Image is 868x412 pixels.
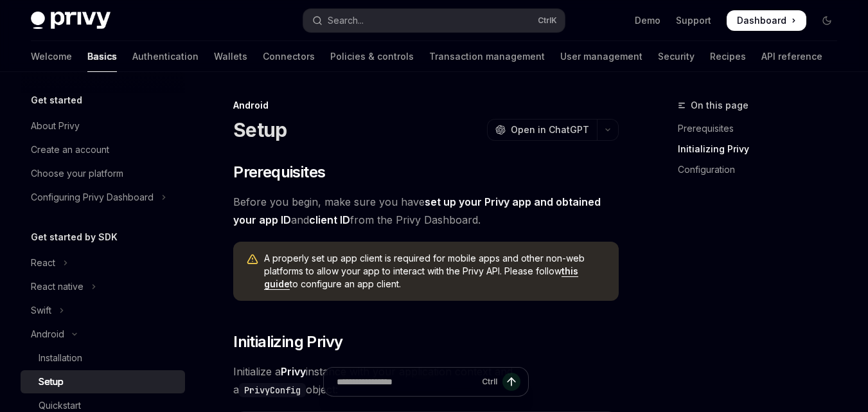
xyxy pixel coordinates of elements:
a: Connectors [263,41,315,72]
input: Ask a question... [337,368,477,396]
a: Welcome [31,41,72,72]
span: Ctrl K [538,15,557,26]
h5: Get started by SDK [31,229,118,245]
a: Policies & controls [330,41,414,72]
div: Android [233,99,619,112]
a: About Privy [21,114,185,138]
div: Installation [39,350,82,366]
button: Open in ChatGPT [487,119,597,141]
div: Setup [39,374,64,390]
a: Basics [87,41,117,72]
div: Choose your platform [31,166,123,181]
a: Create an account [21,138,185,161]
div: Create an account [31,142,109,157]
h5: Get started [31,93,82,108]
button: Toggle React section [21,251,185,274]
a: client ID [309,213,350,227]
div: Search... [328,13,364,28]
a: Demo [635,14,660,27]
h1: Setup [233,118,287,141]
span: Dashboard [737,14,786,27]
span: Open in ChatGPT [511,123,589,136]
a: User management [560,41,642,72]
button: Open search [303,9,565,32]
button: Toggle dark mode [817,10,837,31]
div: Swift [31,303,51,318]
div: React [31,255,55,271]
a: Choose your platform [21,162,185,185]
a: Configuration [678,159,847,180]
div: React native [31,279,84,294]
a: Authentication [132,41,199,72]
a: Initializing Privy [678,139,847,159]
button: Send message [502,373,520,391]
button: Toggle React native section [21,275,185,298]
button: Toggle Swift section [21,299,185,322]
button: Toggle Android section [21,323,185,346]
a: Wallets [214,41,247,72]
span: On this page [691,98,748,113]
a: Recipes [710,41,746,72]
span: Initialize a instance with your application context and a object: [233,363,619,399]
a: Installation [21,346,185,370]
a: API reference [761,41,822,72]
button: Toggle Configuring Privy Dashboard section [21,186,185,209]
svg: Warning [246,253,259,266]
a: Prerequisites [678,118,847,139]
a: Dashboard [727,10,806,31]
div: Android [31,327,64,342]
span: A properly set up app client is required for mobile apps and other non-web platforms to allow you... [264,252,606,291]
a: Transaction management [429,41,545,72]
span: Initializing Privy [233,332,342,352]
a: Security [658,41,695,72]
div: Configuring Privy Dashboard [31,190,154,205]
a: Support [676,14,711,27]
span: Prerequisites [233,162,325,183]
a: Setup [21,370,185,393]
span: Before you begin, make sure you have and from the Privy Dashboard. [233,193,619,229]
div: About Privy [31,118,80,134]
img: dark logo [31,12,111,30]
